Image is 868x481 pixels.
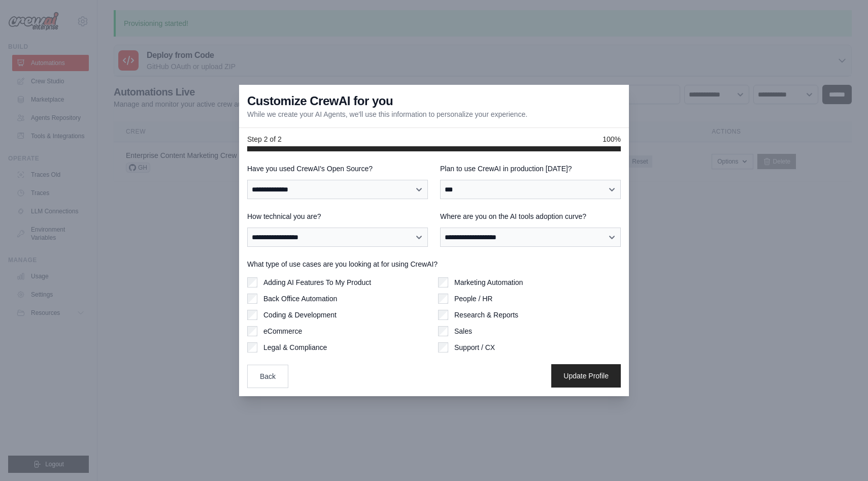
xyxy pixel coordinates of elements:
[603,134,621,144] span: 100%
[247,164,428,174] label: Have you used CrewAI's Open Source?
[440,164,621,174] label: Plan to use CrewAI in production [DATE]?
[263,326,302,336] label: eCommerce
[454,342,495,352] label: Support / CX
[247,365,288,388] button: Back
[454,277,523,287] label: Marketing Automation
[247,93,393,109] h3: Customize CrewAI for you
[263,310,337,320] label: Coding & Development
[247,134,282,144] span: Step 2 of 2
[263,294,337,304] label: Back Office Automation
[247,259,621,269] label: What type of use cases are you looking at for using CrewAI?
[454,310,518,320] label: Research & Reports
[263,342,327,352] label: Legal & Compliance
[247,211,428,221] label: How technical you are?
[551,364,621,388] button: Update Profile
[454,326,472,336] label: Sales
[454,294,492,304] label: People / HR
[247,109,527,119] p: While we create your AI Agents, we'll use this information to personalize your experience.
[440,211,621,221] label: Where are you on the AI tools adoption curve?
[263,277,371,287] label: Adding AI Features To My Product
